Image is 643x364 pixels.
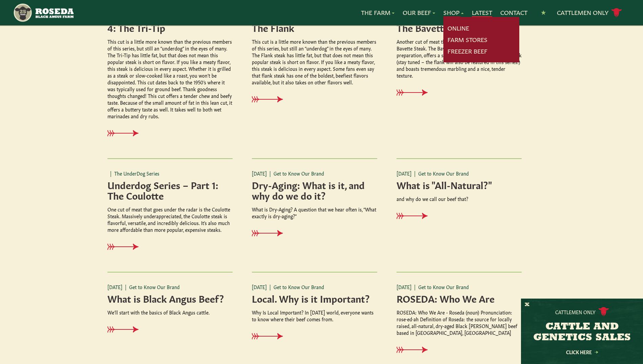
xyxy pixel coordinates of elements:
[107,179,233,200] h4: Underdog Series – Part 1: The Coulotte
[252,170,377,177] p: [DATE] Get to Know Our Brand
[472,8,492,17] a: Latest
[397,12,522,33] h4: Underdog Series – Part 2: The Bavette
[107,283,233,290] p: [DATE] Get to Know Our Brand
[557,7,622,19] a: Cattlemen Only
[598,307,609,316] img: cattle-icon.svg
[525,301,529,308] button: X
[107,309,233,316] p: We’ll start with the basics of Black Angus cattle.
[252,293,377,303] h4: Local. Why is it Important?
[252,309,377,322] p: Why Is Local Important? In [DATE] world, everyone wants to know where their beef comes from.
[551,350,612,354] a: Click Here
[249,272,394,361] a: [DATE]|Get to Know Our Brand Local. Why is it Important? Why Is Local Important? In [DATE] world,...
[403,8,435,17] a: Our Beef
[269,283,271,290] span: |
[414,170,416,177] span: |
[252,38,377,85] p: This cut is a little more known than the previous members of this series, but still an “underdog”...
[397,309,522,336] p: ROSEDA: Who We Are - Roseda (noun) Pronunciation: rose·​ed·​ah Definition of Roseda: the source f...
[397,179,522,190] h4: What is "All-Natural?"
[252,206,377,219] p: What is Dry-Aging? A question that we hear often is, “What exactly is dry-aging?”
[107,206,233,233] p: One cut of meat that goes under the radar is the Coulotte Steak. Massively underappreciated, the ...
[397,38,522,79] p: Another cut of meat that goes under the radar is the Bavette Steak. The Bavette steak is flavorfu...
[447,35,487,44] a: Farm Stores
[107,293,233,303] h4: What is Black Angus Beef?
[107,170,233,177] p: The UnderDog Series
[397,283,522,290] p: [DATE] Get to Know Our Brand
[443,8,464,17] a: Shop
[107,12,233,33] h4: The Underdog Series - Part 4: The Tri-Tip
[249,158,394,258] a: [DATE]|Get to Know Our Brand Dry-Aging: What is it, and why do we do it? What is Dry-Aging? A que...
[447,47,487,56] a: Freezer Beef
[447,24,469,33] a: Online
[105,158,249,272] a: |The UnderDog Series Underdog Series – Part 1: The Coulotte One cut of meat that goes under the r...
[13,3,74,23] img: https://roseda.com/wp-content/uploads/2021/05/roseda-25-header.png
[269,170,271,177] span: |
[555,308,596,315] p: Cattlemen Only
[397,170,522,177] p: [DATE] Get to Know Our Brand
[125,283,126,290] span: |
[105,272,249,355] a: [DATE]|Get to Know Our Brand What is Black Angus Beef? We’ll start with the basics of Black Angus...
[529,322,635,343] h3: CATTLE AND GENETICS SALES
[252,179,377,200] h4: Dry-Aging: What is it, and why do we do it?
[397,293,522,303] h4: ROSEDA: Who We Are
[252,283,377,290] p: [DATE] Get to Know Our Brand
[500,8,527,17] a: Contact
[414,283,416,290] span: |
[110,170,112,177] span: |
[397,195,522,202] p: and why do we call our beef that?
[107,38,233,119] p: This cut is a little more known than the previous members of this series, but still an “underdog”...
[394,158,539,241] a: [DATE]|Get to Know Our Brand What is "All-Natural?" and why do we call our beef that?
[252,12,377,33] h4: Underdog Series – Part 3: The Flank
[361,8,395,17] a: The Farm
